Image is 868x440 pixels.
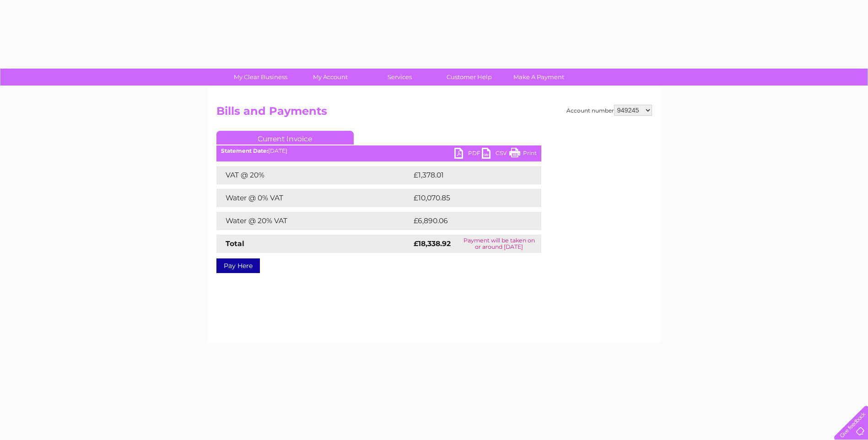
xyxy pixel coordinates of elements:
[454,148,482,161] a: PDF
[566,105,652,116] div: Account number
[501,69,577,86] a: Make A Payment
[216,212,411,230] td: Water @ 20% VAT
[362,69,437,86] a: Services
[414,239,451,248] strong: £18,338.92
[411,189,528,207] td: £10,070.85
[431,69,507,86] a: Customer Help
[216,189,411,207] td: Water @ 0% VAT
[482,148,509,161] a: CSV
[221,147,268,154] b: Statement Date:
[411,166,526,184] td: £1,378.01
[292,69,368,86] a: My Account
[216,131,354,145] a: Current Invoice
[216,258,260,273] a: Pay Here
[216,148,541,154] div: [DATE]
[411,212,528,230] td: £6,890.06
[216,166,411,184] td: VAT @ 20%
[457,235,541,253] td: Payment will be taken on or around [DATE]
[223,69,298,86] a: My Clear Business
[509,148,537,161] a: Print
[226,239,244,248] strong: Total
[216,105,652,122] h2: Bills and Payments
